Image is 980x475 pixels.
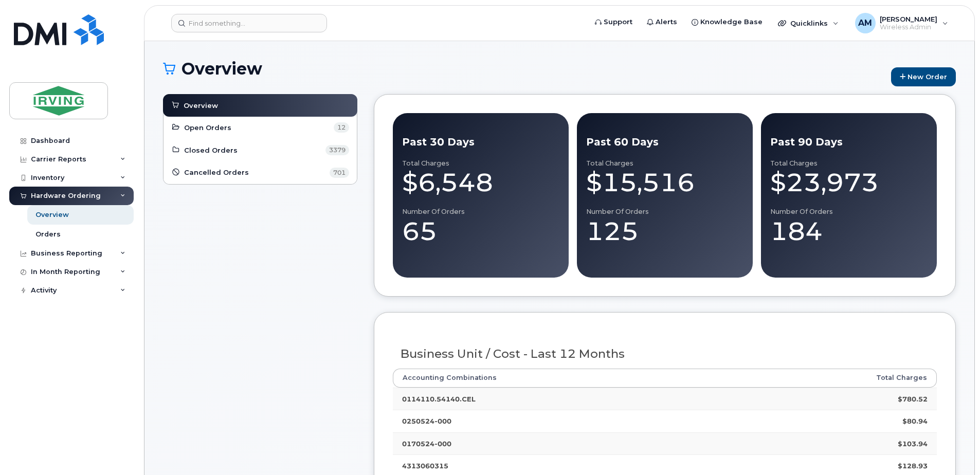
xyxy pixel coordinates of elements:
[184,145,238,155] span: Closed Orders
[402,216,559,247] div: 65
[171,167,349,179] a: Cancelled Orders 701
[902,417,928,425] strong: $80.94
[586,208,743,216] div: Number of Orders
[402,395,476,403] strong: 0114110.54140.CEL
[171,144,349,156] a: Closed Orders 3379
[898,462,928,470] strong: $128.93
[891,67,956,86] a: New Order
[586,159,743,168] div: Total Charges
[402,462,448,470] strong: 4313060315
[402,167,559,198] div: $6,548
[402,159,559,168] div: Total Charges
[770,216,928,247] div: 184
[171,99,350,112] a: Overview
[586,167,743,198] div: $15,516
[586,216,743,247] div: 125
[586,135,743,150] div: Past 60 Days
[770,167,928,198] div: $23,973
[402,208,559,216] div: Number of Orders
[163,60,886,78] h1: Overview
[325,145,349,155] span: 3379
[184,101,218,111] span: Overview
[898,395,928,403] strong: $780.52
[334,122,349,133] span: 12
[402,135,559,150] div: Past 30 Days
[748,369,937,387] th: Total Charges
[171,121,349,134] a: Open Orders 12
[770,135,928,150] div: Past 90 Days
[402,440,451,448] strong: 0170524-000
[401,348,930,360] h3: Business Unit / Cost - Last 12 Months
[184,168,249,177] span: Cancelled Orders
[770,208,928,216] div: Number of Orders
[393,369,748,387] th: Accounting Combinations
[898,440,928,448] strong: $103.94
[402,417,451,425] strong: 0250524-000
[330,168,349,178] span: 701
[184,123,231,133] span: Open Orders
[770,159,928,168] div: Total Charges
